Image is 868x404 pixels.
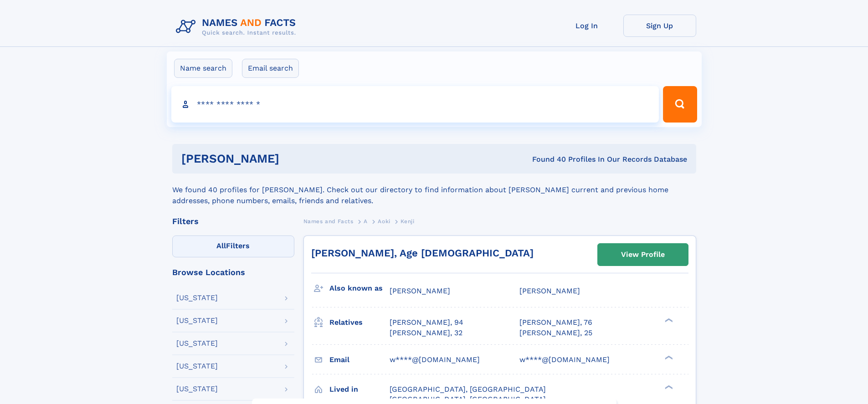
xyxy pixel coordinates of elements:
[303,215,354,227] a: Names and Facts
[172,15,303,39] img: Logo Names and Facts
[329,352,390,368] h3: Email
[519,328,592,338] a: [PERSON_NAME], 25
[663,86,697,123] button: Search Button
[621,244,665,265] div: View Profile
[378,218,390,225] span: Aoki
[519,286,580,295] span: [PERSON_NAME]
[390,328,462,338] a: [PERSON_NAME], 32
[329,281,390,296] h3: Also known as
[176,294,218,302] div: [US_STATE]
[172,235,294,257] label: Filters
[181,153,406,164] h1: [PERSON_NAME]
[378,215,390,227] a: Aoki
[406,154,687,164] div: Found 40 Profiles In Our Records Database
[390,385,546,394] span: [GEOGRAPHIC_DATA], [GEOGRAPHIC_DATA]
[171,86,659,123] input: search input
[329,315,390,330] h3: Relatives
[390,286,450,295] span: [PERSON_NAME]
[216,241,226,250] span: All
[311,247,534,259] a: [PERSON_NAME], Age [DEMOGRAPHIC_DATA]
[550,15,623,37] a: Log In
[176,363,218,370] div: [US_STATE]
[519,317,592,327] a: [PERSON_NAME], 76
[364,218,368,225] span: A
[172,268,294,276] div: Browse Locations
[176,340,218,347] div: [US_STATE]
[364,215,368,227] a: A
[174,59,232,78] label: Name search
[623,15,696,37] a: Sign Up
[390,395,546,404] span: [GEOGRAPHIC_DATA], [GEOGRAPHIC_DATA]
[598,244,688,266] a: View Profile
[242,59,299,78] label: Email search
[663,317,673,323] div: ❯
[176,385,218,393] div: [US_STATE]
[172,217,294,225] div: Filters
[401,218,414,225] span: Kenji
[176,317,218,324] div: [US_STATE]
[663,384,673,390] div: ❯
[663,354,673,360] div: ❯
[172,174,696,206] div: We found 40 profiles for [PERSON_NAME]. Check out our directory to find information about [PERSON...
[390,317,463,327] a: [PERSON_NAME], 94
[329,382,390,397] h3: Lived in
